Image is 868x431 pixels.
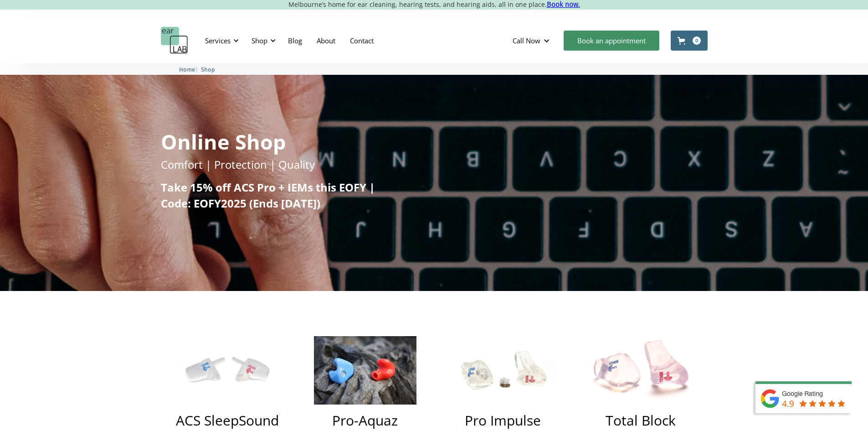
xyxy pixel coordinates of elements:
div: 0 [693,36,701,45]
a: Blog [281,27,309,54]
div: Services [200,27,241,54]
span: Shop [201,66,215,73]
h2: Pro-Aquaz [332,414,398,427]
div: Shop [252,36,267,45]
h2: Total Block [606,414,676,427]
a: Shop [201,65,215,73]
img: Pro Impulse [448,336,558,405]
img: ACS SleepSound [178,336,277,405]
a: About [309,27,343,54]
span: Home [179,66,195,73]
div: Call Now [513,36,540,45]
img: Total Block [589,336,693,405]
img: Pro-Aquaz [314,336,416,405]
li: 〉 [179,65,201,74]
a: Book an appointment [564,31,659,51]
a: Contact [343,27,381,54]
div: Shop [246,27,278,54]
a: Home [179,65,195,73]
h1: Online Shop [161,131,286,152]
strong: Take 15% off ACS Pro + IEMs this EOFY | Code: EOFY2025 (Ends [DATE]) [161,180,375,211]
a: Open cart [671,31,708,51]
div: Call Now [505,27,559,54]
h2: ACS SleepSound [176,414,279,427]
a: home [161,27,188,54]
h2: Pro Impulse [465,414,541,427]
p: Comfort | Protection | Quality [161,156,315,172]
div: Services [205,36,231,45]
